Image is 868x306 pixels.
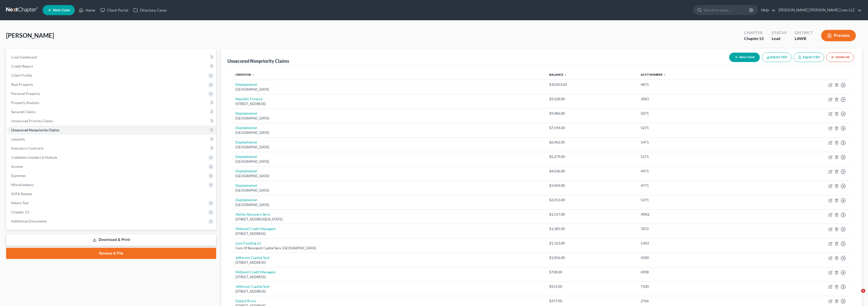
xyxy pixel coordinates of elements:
[11,119,53,123] span: Unsecured Priority Claims
[235,130,541,135] div: [GEOGRAPHIC_DATA]
[6,248,216,259] a: Review & File
[641,125,751,130] div: 5271
[11,128,59,132] span: Unsecured Nonpriority Claims
[641,298,751,303] div: 2766
[549,241,633,246] div: $1,123.00
[641,255,751,260] div: 4100
[235,270,276,274] a: Midland Credit Managem
[795,36,813,42] div: LAWB
[549,111,633,116] div: $9,486.00
[641,111,751,116] div: 5071
[772,30,787,36] div: Status
[641,212,751,217] div: 90N2
[641,96,751,101] div: 3063
[7,116,216,126] a: Unsecured Priority Claims
[7,126,216,135] a: Unsecured Nonpriority Claims
[641,169,751,174] div: 4971
[11,73,32,77] span: Client Profile
[549,197,633,202] div: $3,553.00
[227,58,289,64] div: Unsecured Nonpriority Claims
[549,226,633,231] div: $1,385.00
[549,96,633,101] div: $9,528.00
[641,270,751,275] div: 6908
[549,154,633,159] div: $5,279.00
[7,107,216,116] a: Secured Claims
[6,234,216,246] a: Download & Print
[7,189,216,198] a: SOFA Review
[821,30,856,41] button: Preview
[549,270,633,275] div: $738.00
[851,289,863,301] iframe: Intercom live chat
[76,6,98,15] a: Home
[549,212,633,217] div: $1,517.00
[235,246,541,251] div: Care Of Resurgent Capital Serv, [GEOGRAPHIC_DATA]
[235,227,276,231] a: Midland Credit Managem
[641,183,751,188] div: 4771
[549,183,633,188] div: $3,969.00
[759,6,775,15] a: Help
[641,82,751,87] div: 4871
[641,140,751,145] div: 5471
[641,226,751,231] div: 7872
[704,5,750,15] input: Search by name...
[641,73,666,76] a: Acct Number expand_less
[7,135,216,144] a: Lawsuits
[11,64,33,68] span: Credit Report
[235,97,263,101] a: Republic Finance
[251,73,254,76] i: expand_less
[641,284,751,289] div: 7100
[641,197,751,202] div: 5371
[549,298,633,303] div: $377.00
[762,53,791,62] button: Import CSV
[11,219,47,223] span: Additional Documents
[795,30,813,36] div: District
[235,111,257,115] a: Deptednelnet
[744,30,764,36] div: Chapter
[235,73,254,76] a: Creditor expand_less
[235,87,541,92] div: [GEOGRAPHIC_DATA]
[235,82,257,87] a: Deptednelnet
[235,217,541,222] div: [STREET_ADDRESS][US_STATE]
[235,202,541,207] div: [GEOGRAPHIC_DATA]
[549,73,567,76] a: Balance expand_less
[759,36,764,41] span: 13
[11,210,29,214] span: Chapter 13
[7,144,216,153] a: Executory Contracts
[11,91,40,96] span: Personal Property
[11,192,32,196] span: SOFA Review
[235,159,541,164] div: [GEOGRAPHIC_DATA]
[235,284,269,289] a: Jefferson Capital Syst
[235,260,541,265] div: [STREET_ADDRESS]
[776,6,862,15] a: [PERSON_NAME] [PERSON_NAME] Law, LLC
[235,275,541,279] div: [STREET_ADDRESS]
[549,125,633,130] div: $7,594.00
[861,289,865,293] span: 2
[6,32,54,39] span: [PERSON_NAME]
[641,154,751,159] div: 5171
[235,116,541,121] div: [GEOGRAPHIC_DATA]
[7,62,216,71] a: Credit Report
[663,73,666,76] i: expand_less
[11,164,23,169] span: Income
[98,6,131,15] a: Client Portal
[235,140,257,144] a: Deptednelnet
[7,98,216,107] a: Property Analysis
[235,174,541,178] div: [GEOGRAPHIC_DATA]
[11,82,33,87] span: Real Property
[235,126,257,130] a: Deptednelnet
[11,100,39,105] span: Property Analysis
[235,198,257,202] a: Deptednelnet
[235,212,270,216] a: Ability Recovery Servi
[793,53,824,62] a: Export CSV
[11,201,29,205] span: Means Test
[235,299,256,303] a: Delqnt Rcvry
[11,155,57,159] span: Codebtors Insiders & Notices
[235,183,257,188] a: Deptednelnet
[235,255,269,260] a: Jefferson Capital Syst
[549,255,633,260] div: $1,056.00
[772,36,787,42] div: Lead
[11,110,35,114] span: Secured Claims
[131,6,170,15] a: Directory Cases
[11,146,44,150] span: Executory Contracts
[826,53,854,62] button: Delete All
